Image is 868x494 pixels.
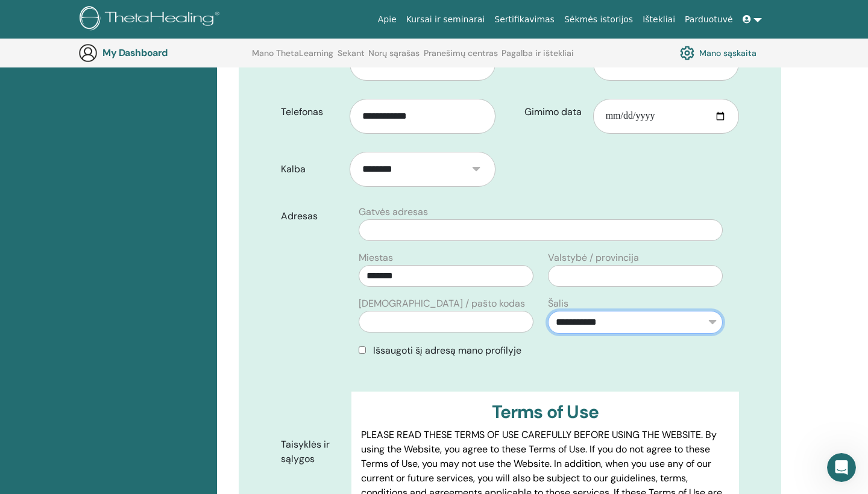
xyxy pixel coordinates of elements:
a: Sertifikavimas [489,8,559,31]
a: Sėkmės istorijos [559,8,638,31]
span: Išsaugoti šį adresą mano profilyje [373,344,521,357]
a: Apie [373,8,401,31]
label: Gimimo data [515,101,593,123]
h3: My Dashboard [102,47,223,58]
a: Ištekliai [638,8,680,31]
img: cog.svg [680,43,694,63]
a: Kursai ir seminarai [401,8,490,31]
a: Parduotuvė [680,8,738,31]
img: logo.png [80,6,224,33]
a: Pranešimų centras [424,48,498,67]
label: Gatvės adresas [359,205,428,219]
label: Miestas [359,251,393,265]
a: Pagalba ir ištekliai [502,48,574,67]
a: Norų sąrašas [368,48,420,67]
label: [DEMOGRAPHIC_DATA] / pašto kodas [359,296,525,311]
img: generic-user-icon.jpg [78,43,98,63]
label: Telefonas [272,101,350,123]
iframe: Intercom live chat [827,453,856,482]
h3: Terms of Use [361,401,729,423]
a: Mano sąskaita [680,43,756,63]
label: Šalis [548,296,568,311]
a: Sekant [338,48,365,67]
label: Valstybė / provincija [548,251,639,265]
label: Adresas [272,205,351,228]
label: Kalba [272,158,350,181]
label: Taisyklės ir sąlygos [272,433,351,471]
a: Mano ThetaLearning [252,48,333,67]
